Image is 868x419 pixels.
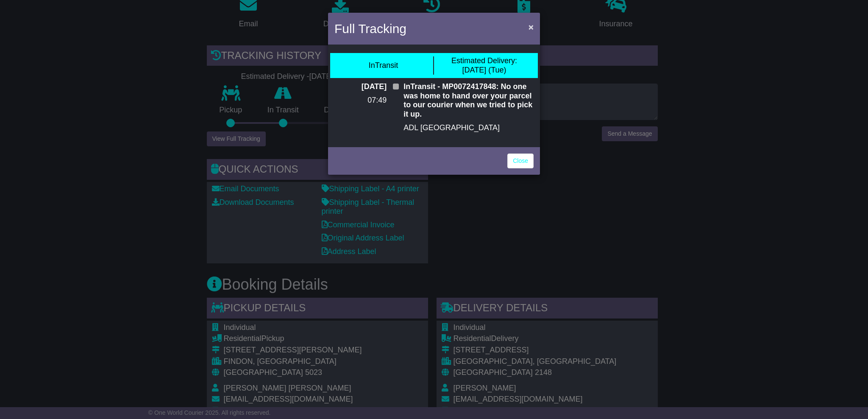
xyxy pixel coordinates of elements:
p: 07:49 [334,96,387,105]
div: InTransit [369,61,398,70]
span: Estimated Delivery: [451,56,517,65]
a: Close [507,154,534,168]
div: [DATE] (Tue) [451,56,517,75]
button: Close [524,18,538,36]
p: InTransit - MP0072417848: No one was home to hand over your parcel to our courier when we tried t... [403,82,534,119]
p: [DATE] [334,82,387,92]
span: × [529,22,534,32]
h4: Full Tracking [334,19,406,38]
p: ADL [GEOGRAPHIC_DATA] [403,123,534,133]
